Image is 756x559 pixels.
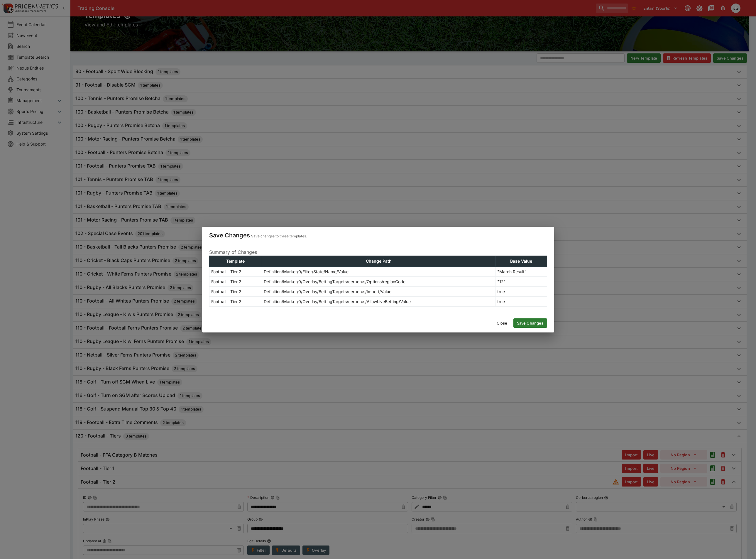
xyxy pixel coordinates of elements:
td: Football - Tier 2 [209,296,262,306]
th: Base Value [495,256,547,266]
td: "12" [495,276,547,286]
p: Definition/Market/0/Overlay/BettingTargets/cerberus/Options/regionCode [264,278,405,285]
p: Definition/Market/0/Overlay/BettingTargets/cerberus/Import/Value [264,288,391,295]
th: Change Path [262,256,495,266]
p: Definition/Market/0/Filter/State/Name/Value [264,268,349,275]
td: true [495,296,547,306]
td: Football - Tier 2 [209,266,262,276]
button: Close [493,318,511,328]
td: Football - Tier 2 [209,276,262,286]
td: "Match Result" [495,266,547,276]
th: Template [209,256,262,266]
td: Football - Tier 2 [209,286,262,296]
p: Definition/Market/0/Overlay/BettingTargets/cerberus/AllowLiveBetting/Value [264,298,411,305]
p: Summary of Changes [209,249,547,256]
h4: Save Changes [209,232,250,239]
td: true [495,286,547,296]
p: Save changes to these templates. [251,233,307,239]
button: Save Changes [513,318,547,328]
